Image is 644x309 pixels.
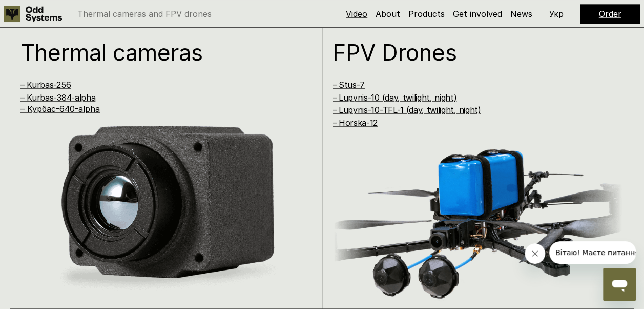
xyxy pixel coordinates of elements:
iframe: Message from company [549,241,636,264]
h1: FPV Drones [333,41,606,64]
a: Products [408,9,445,19]
iframe: Button to launch messaging window [603,268,636,301]
p: Thermal cameras and FPV drones [77,10,212,18]
a: News [510,9,532,19]
a: Order [599,9,621,19]
a: – Lupynis-10-TFL-1 (day, twilight, night) [333,105,481,115]
a: – Kurbas-384-alpha [20,92,95,103]
a: About [376,9,400,19]
p: Укр [549,10,564,18]
a: – Kurbas-256 [20,80,71,90]
h1: Thermal cameras [20,41,294,64]
a: – Курбас-640-alpha [20,104,100,114]
a: Get involved [453,9,502,19]
a: – Horska-12 [333,118,378,128]
a: – Lupynis-10 (day, twilight, night) [333,92,457,103]
a: – Stus-7 [333,80,365,90]
iframe: Close message [525,243,545,264]
a: Video [346,9,367,19]
span: Вітаю! Маєте питання? [6,7,94,15]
